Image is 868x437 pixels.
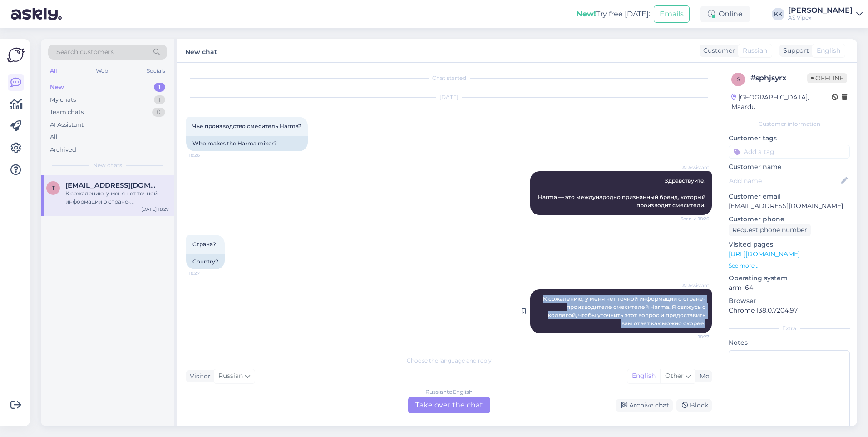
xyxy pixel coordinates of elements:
div: My chats [50,95,76,104]
p: [EMAIL_ADDRESS][DOMAIN_NAME] [729,201,850,211]
span: s [737,76,740,83]
label: New chat [185,45,217,57]
div: All [48,65,59,77]
div: [GEOGRAPHIC_DATA], Maardu [731,93,832,112]
input: Add name [729,176,839,186]
p: Customer email [729,192,850,201]
span: t [52,184,55,191]
div: Team chats [50,108,84,117]
div: Customer [700,46,735,55]
div: [PERSON_NAME] [788,7,853,14]
p: Chrome 138.0.7204.97 [729,306,850,315]
div: К сожалению, у меня нет точной информации о стране-производителе смесителей Harma. Я свяжусь с ко... [65,189,169,206]
div: Choose the language and reply [186,357,712,365]
span: Russian [218,371,243,381]
p: Customer phone [729,214,850,224]
div: 0 [152,108,165,117]
p: Notes [729,338,850,348]
span: New chats [93,161,122,169]
div: [DATE] [186,93,712,101]
div: 1 [154,83,165,92]
div: Visitor [186,372,211,381]
span: English [817,46,840,55]
span: Russian [743,46,767,55]
input: Add a tag [729,145,850,159]
div: Customer information [729,120,850,128]
b: New! [577,10,596,18]
div: Block [676,399,712,412]
span: Search customers [56,47,114,57]
div: Me [696,372,709,381]
span: Offline [807,73,847,83]
span: 18:27 [675,333,709,340]
div: English [627,369,660,383]
div: Country? [186,254,225,269]
p: Browser [729,296,850,306]
div: Chat started [186,74,712,82]
div: Archive chat [616,399,673,412]
span: 18:26 [189,152,223,159]
p: arm_64 [729,283,850,293]
span: Страна? [192,241,216,248]
div: AS Vipex [788,14,853,21]
div: Web [94,65,110,77]
div: Online [700,6,750,22]
div: Who makes the Harma mixer? [186,136,308,151]
div: All [50,133,58,142]
div: [DATE] 18:27 [141,206,169,213]
div: New [50,83,64,92]
img: Askly Logo [7,46,25,64]
div: # sphjsyrx [750,73,807,84]
div: AI Assistant [50,120,84,129]
div: 1 [154,95,165,104]
span: Seen ✓ 18:26 [675,215,709,222]
a: [URL][DOMAIN_NAME] [729,250,800,258]
div: Socials [145,65,167,77]
span: tavalinelugu@gmail.com [65,181,160,189]
p: Customer name [729,162,850,172]
span: Чье производство смеситель Harma? [192,123,301,129]
span: AI Assistant [675,282,709,289]
span: К сожалению, у меня нет точной информации о стране-производителе смесителей Harma. Я свяжусь с ко... [543,295,707,327]
a: [PERSON_NAME]AS Vipex [788,7,863,21]
button: Emails [654,5,690,23]
div: Archived [50,145,76,154]
div: Russian to English [425,388,473,396]
span: AI Assistant [675,164,709,171]
div: Support [779,46,809,55]
p: Operating system [729,273,850,283]
div: Take over the chat [408,397,490,413]
div: KK [772,8,784,20]
p: See more ... [729,262,850,270]
div: Extra [729,324,850,333]
p: Visited pages [729,240,850,249]
span: 18:27 [189,270,223,277]
div: Request phone number [729,224,811,236]
span: Other [665,372,684,380]
div: Try free [DATE]: [577,9,650,20]
p: Customer tags [729,134,850,143]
